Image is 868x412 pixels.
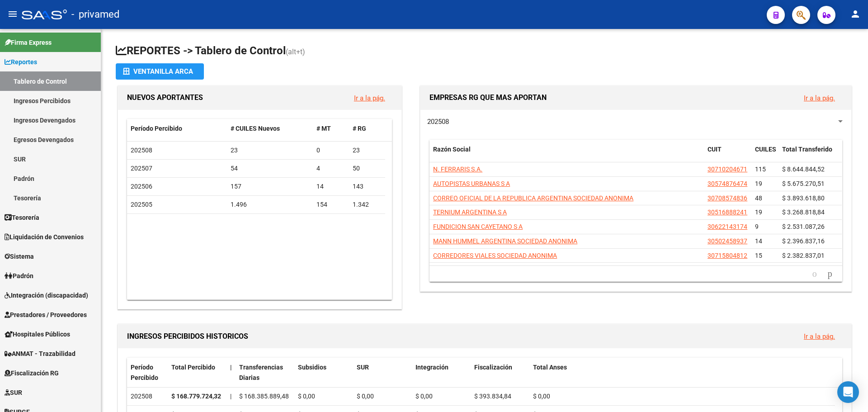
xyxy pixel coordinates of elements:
[231,163,310,174] div: 54
[127,93,203,102] span: NUEVOS APORTANTES
[353,125,366,132] span: # RG
[412,358,471,388] datatable-header-cell: Integración
[415,364,448,371] span: Integración
[755,166,766,173] span: 115
[433,194,633,202] span: CORREO OFICIAL DE LA REPUBLICA ARGENTINA SOCIEDAD ANONIMA
[231,145,310,156] div: 23
[708,194,747,202] span: 30708574836
[316,145,345,156] div: 0
[5,349,75,359] span: ANMAT - Trazabilidad
[533,393,550,400] span: $ 0,00
[353,163,382,174] div: 50
[427,118,449,126] span: 202508
[433,208,507,216] span: TERNIUM ARGENTINA S A
[294,358,353,388] datatable-header-cell: Subsidios
[131,125,182,132] span: Período Percibido
[5,388,22,398] span: SUR
[171,393,221,400] strong: $ 168.779.724,32
[782,180,825,187] span: $ 5.675.270,51
[230,393,231,400] span: |
[131,183,152,190] span: 202506
[168,358,226,388] datatable-header-cell: Total Percibido
[298,393,315,400] span: $ 0,00
[7,9,18,19] mat-icon: menu
[5,271,33,281] span: Padrón
[433,146,471,153] span: Razón Social
[286,47,305,56] span: (alt+t)
[797,328,842,345] button: Ir a la pág.
[131,147,152,154] span: 202508
[230,364,232,371] span: |
[755,223,759,230] span: 9
[778,140,842,170] datatable-header-cell: Total Transferido
[131,165,152,172] span: 202507
[239,364,283,381] span: Transferencias Diarias
[755,208,762,216] span: 19
[533,364,567,371] span: Total Anses
[5,290,88,300] span: Integración (discapacidad)
[116,63,204,80] button: Ventanilla ARCA
[782,194,825,202] span: $ 3.893.618,80
[316,199,345,210] div: 154
[433,180,510,187] span: AUTOPISTAS URBANAS S A
[353,199,382,210] div: 1.342
[751,140,778,170] datatable-header-cell: CUILES
[316,163,345,174] div: 4
[316,125,331,132] span: # MT
[127,332,248,341] span: INGRESOS PERCIBIDOS HISTORICOS
[127,119,227,138] datatable-header-cell: Período Percibido
[708,252,747,259] span: 30715804812
[5,368,59,378] span: Fiscalización RG
[316,181,345,192] div: 14
[131,364,158,381] span: Período Percibido
[347,90,392,106] button: Ir a la pág.
[231,125,280,132] span: # CUILES Nuevos
[5,38,52,47] span: Firma Express
[131,201,152,208] span: 202505
[429,93,547,102] span: EMPRESAS RG QUE MAS APORTAN
[227,119,313,138] datatable-header-cell: # CUILES Nuevos
[782,252,825,259] span: $ 2.382.837,01
[123,63,197,80] div: Ventanilla ARCA
[433,252,557,259] span: CORREDORES VIALES SOCIEDAD ANONIMA
[357,364,369,371] span: SUR
[782,166,825,173] span: $ 8.644.844,52
[797,90,842,106] button: Ir a la pág.
[755,146,776,153] span: CUILES
[782,146,832,153] span: Total Transferido
[354,94,385,102] a: Ir a la pág.
[236,358,294,388] datatable-header-cell: Transferencias Diarias
[429,140,704,170] datatable-header-cell: Razón Social
[708,223,747,230] span: 30622143174
[353,358,412,388] datatable-header-cell: SUR
[755,252,762,259] span: 15
[474,364,512,371] span: Fiscalización
[353,145,382,156] div: 23
[127,358,168,388] datatable-header-cell: Período Percibido
[782,208,825,216] span: $ 3.268.818,84
[5,57,37,67] span: Reportes
[313,119,349,138] datatable-header-cell: # MT
[808,269,821,279] a: go to previous page
[755,194,762,202] span: 48
[353,181,382,192] div: 143
[837,381,859,403] div: Open Intercom Messenger
[824,269,836,279] a: go to next page
[433,166,482,173] span: N. FERRARIS S.A.
[226,358,236,388] datatable-header-cell: |
[231,181,310,192] div: 157
[474,393,511,400] span: $ 393.834,84
[755,180,762,187] span: 19
[529,358,835,388] datatable-header-cell: Total Anses
[471,358,529,388] datatable-header-cell: Fiscalización
[708,180,747,187] span: 30574876474
[239,393,289,400] span: $ 168.385.889,48
[704,140,751,170] datatable-header-cell: CUIT
[231,199,310,210] div: 1.496
[708,146,722,153] span: CUIT
[5,251,34,261] span: Sistema
[804,332,835,341] a: Ir a la pág.
[415,393,433,400] span: $ 0,00
[5,310,87,320] span: Prestadores / Proveedores
[171,364,215,371] span: Total Percibido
